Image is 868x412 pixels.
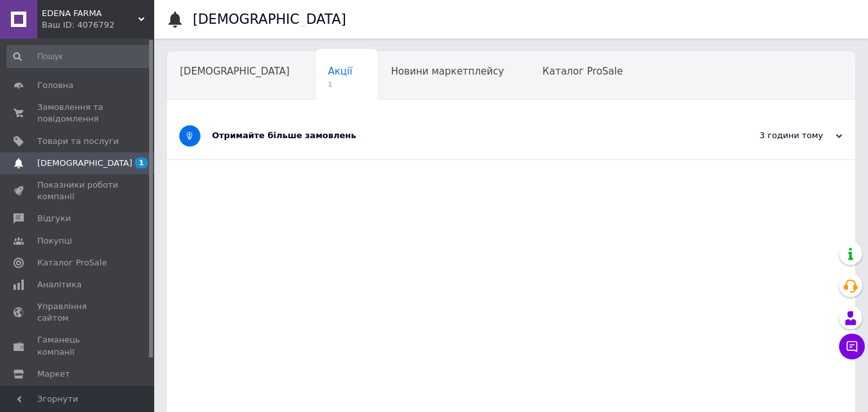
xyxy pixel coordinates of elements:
div: 3 години тому [714,130,842,141]
span: Товари та послуги [37,136,119,147]
span: Гаманець компанії [37,334,119,357]
div: Ваш ID: 4076792 [42,19,154,31]
span: Каталог ProSale [37,257,107,269]
span: Відгуки [37,213,71,224]
button: Чат з покупцем [839,334,865,359]
div: Отримайте більше замовлень [212,130,714,141]
input: Пошук [6,45,152,68]
span: Управління сайтом [37,301,119,324]
span: [DEMOGRAPHIC_DATA] [37,157,132,169]
span: Аналітика [37,279,82,291]
span: Новини маркетплейсу [391,66,504,77]
span: Каталог ProSale [542,66,623,77]
span: 1 [135,157,148,168]
h1: [DEMOGRAPHIC_DATA] [193,12,346,27]
span: Акції [328,66,353,77]
span: Головна [37,80,73,91]
span: Покупці [37,235,72,247]
span: Маркет [37,368,70,380]
span: Замовлення та повідомлення [37,102,119,125]
span: Показники роботи компанії [37,179,119,202]
span: EDENA FARMA [42,8,138,19]
span: 1 [328,80,353,89]
span: [DEMOGRAPHIC_DATA] [180,66,290,77]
